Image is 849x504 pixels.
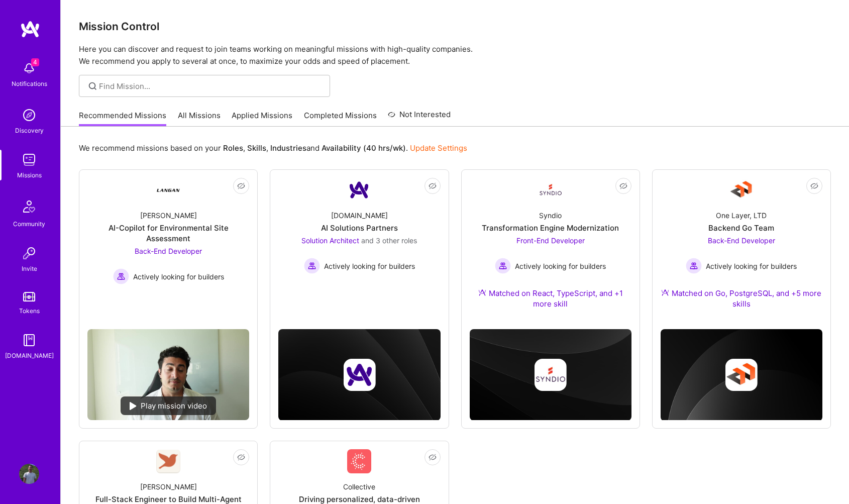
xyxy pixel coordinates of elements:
[708,223,774,233] div: Backend Go Team
[13,219,45,229] div: Community
[661,329,822,421] img: cover
[17,170,42,180] div: Missions
[410,143,467,153] a: Update Settings
[478,288,486,296] img: Ateam Purple Icon
[23,292,35,301] img: tokens
[79,20,831,33] h3: Mission Control
[130,402,137,410] img: play
[388,109,451,127] a: Not Interested
[133,271,224,282] span: Actively looking for builders
[17,194,41,219] img: Community
[304,258,320,274] img: Actively looking for builders
[661,288,669,296] img: Ateam Purple Icon
[347,178,371,202] img: Company Logo
[331,210,388,221] div: [DOMAIN_NAME]
[121,396,216,415] div: Play mission video
[140,210,197,221] div: [PERSON_NAME]
[535,359,567,391] img: Company logo
[87,80,98,92] i: icon SearchGrey
[19,150,39,170] img: teamwork
[470,329,631,421] img: cover
[324,261,415,271] span: Actively looking for builders
[15,125,44,136] div: Discovery
[19,58,39,78] img: bell
[515,261,606,271] span: Actively looking for builders
[470,178,631,321] a: Company LogoSyndioTransformation Engine ModernizationFront-End Developer Actively looking for bui...
[19,330,39,350] img: guide book
[686,258,702,274] img: Actively looking for builders
[347,449,371,473] img: Company Logo
[716,210,767,221] div: One Layer, LTD
[278,178,440,295] a: Company Logo[DOMAIN_NAME]AI Solutions PartnersSolution Architect and 3 other rolesActively lookin...
[470,288,631,309] div: Matched on React, TypeScript, and +1 more skill
[619,182,627,190] i: icon EyeClosed
[5,350,54,361] div: [DOMAIN_NAME]
[19,243,39,263] img: Invite
[301,236,359,245] span: Solution Architect
[19,105,39,125] img: discovery
[495,258,511,274] img: Actively looking for builders
[19,306,40,316] div: Tokens
[322,143,406,153] b: Availability (40 hrs/wk)
[156,450,180,473] img: Company Logo
[156,178,180,202] img: Company Logo
[31,58,39,66] span: 4
[223,143,243,153] b: Roles
[321,223,398,233] div: AI Solutions Partners
[516,236,585,245] span: Front-End Developer
[20,20,40,38] img: logo
[87,178,249,321] a: Company Logo[PERSON_NAME]AI-Copilot for Environmental Site AssessmentBack-End Developer Actively ...
[708,236,775,245] span: Back-End Developer
[539,210,562,221] div: Syndio
[87,223,249,244] div: AI-Copilot for Environmental Site Assessment
[304,110,377,127] a: Completed Missions
[343,359,375,391] img: Company logo
[539,178,563,202] img: Company Logo
[178,110,221,127] a: All Missions
[729,178,754,202] img: Company Logo
[99,81,323,91] input: Find Mission...
[247,143,266,153] b: Skills
[79,110,166,127] a: Recommended Missions
[237,182,245,190] i: icon EyeClosed
[661,288,822,309] div: Matched on Go, PostgreSQL, and +5 more skills
[429,182,437,190] i: icon EyeClosed
[79,143,467,153] p: We recommend missions based on your , , and .
[270,143,306,153] b: Industries
[482,223,619,233] div: Transformation Engine Modernization
[725,359,758,391] img: Company logo
[140,481,197,492] div: [PERSON_NAME]
[429,453,437,461] i: icon EyeClosed
[810,182,818,190] i: icon EyeClosed
[343,481,375,492] div: Collective
[19,464,39,484] img: User Avatar
[79,43,831,67] p: Here you can discover and request to join teams working on meaningful missions with high-quality ...
[12,78,47,89] div: Notifications
[278,329,440,421] img: cover
[17,464,42,484] a: User Avatar
[232,110,292,127] a: Applied Missions
[22,263,37,274] div: Invite
[661,178,822,321] a: Company LogoOne Layer, LTDBackend Go TeamBack-End Developer Actively looking for buildersActively...
[87,329,249,420] img: No Mission
[706,261,797,271] span: Actively looking for builders
[361,236,417,245] span: and 3 other roles
[237,453,245,461] i: icon EyeClosed
[113,268,129,284] img: Actively looking for builders
[135,247,202,255] span: Back-End Developer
